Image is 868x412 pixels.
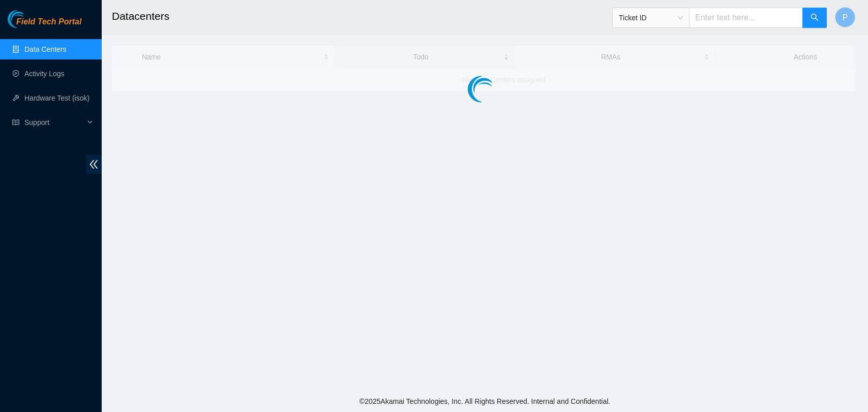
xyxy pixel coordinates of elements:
span: P [843,11,848,24]
span: double-left [86,155,102,174]
a: Akamai TechnologiesField Tech Portal [8,18,81,31]
span: Support [24,112,84,133]
span: read [12,119,19,126]
img: Akamai Technologies [8,10,51,28]
footer: © 2025 Akamai Technologies, Inc. All Rights Reserved. Internal and Confidential. [102,391,868,412]
button: P [835,7,855,27]
input: Enter text here... [689,8,803,28]
a: Hardware Test (isok) [24,94,89,102]
a: Data Centers [24,45,66,53]
a: Activity Logs [24,70,65,78]
span: Ticket ID [619,10,683,25]
span: search [811,13,819,23]
button: search [802,8,827,28]
span: Field Tech Portal [16,17,81,27]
